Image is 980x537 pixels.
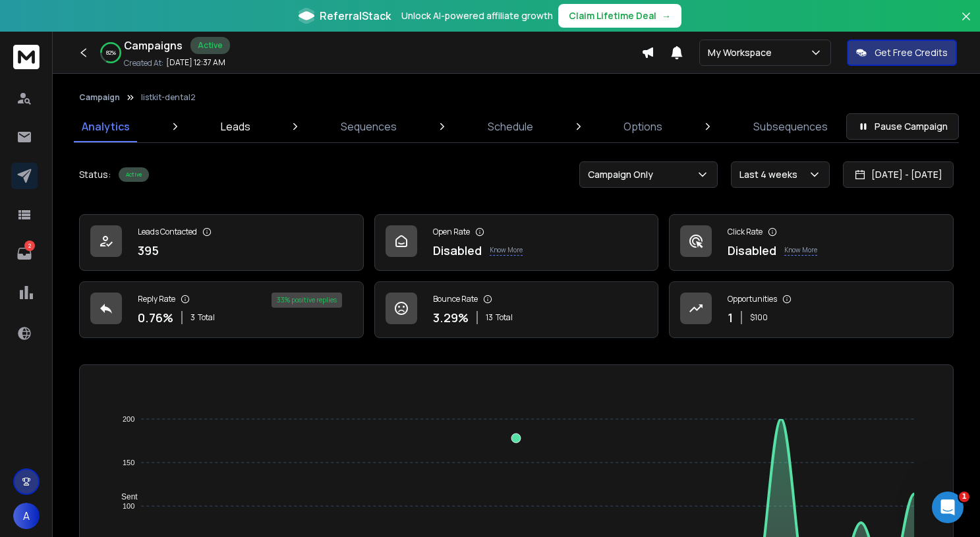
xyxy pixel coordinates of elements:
[79,281,364,338] a: Reply Rate0.76%3Total33% positive replies
[374,214,659,271] a: Open RateDisabledKnow More
[123,415,134,423] tspan: 200
[708,46,777,59] p: My Workspace
[932,492,964,523] iframe: Intercom live chat
[486,312,493,323] span: 13
[623,119,662,134] p: Options
[959,492,969,502] span: 1
[433,294,478,304] p: Bounce Rate
[753,119,828,134] p: Subsequences
[79,92,120,103] button: Campaign
[616,111,670,142] a: Options
[221,119,250,134] p: Leads
[433,308,469,327] p: 3.29 %
[13,503,40,529] button: A
[745,111,836,142] a: Subsequences
[341,119,397,134] p: Sequences
[82,119,130,134] p: Analytics
[123,459,134,466] tspan: 150
[433,241,482,260] p: Disabled
[123,502,134,510] tspan: 100
[728,241,776,260] p: Disabled
[784,245,817,256] p: Know More
[138,241,159,260] p: 395
[79,168,111,181] p: Status:
[728,308,733,327] p: 1
[190,312,195,323] span: 3
[846,113,959,140] button: Pause Campaign
[875,46,948,59] p: Get Free Credits
[190,37,230,54] div: Active
[662,9,671,22] span: →
[739,168,803,181] p: Last 4 weeks
[124,38,183,53] h1: Campaigns
[166,57,225,68] p: [DATE] 12:37 AM
[198,312,215,323] span: Total
[490,245,523,256] p: Know More
[141,92,196,103] p: listkit-dental2
[669,281,954,338] a: Opportunities1$100
[843,161,954,188] button: [DATE] - [DATE]
[433,227,470,237] p: Open Rate
[11,240,38,267] a: 2
[480,111,541,142] a: Schedule
[320,8,391,24] span: ReferralStack
[750,312,768,323] p: $ 100
[496,312,513,323] span: Total
[111,492,138,501] span: Sent
[558,4,681,28] button: Claim Lifetime Deal→
[728,294,777,304] p: Opportunities
[213,111,258,142] a: Leads
[374,281,659,338] a: Bounce Rate3.29%13Total
[669,214,954,271] a: Click RateDisabledKnow More
[847,40,957,66] button: Get Free Credits
[74,111,138,142] a: Analytics
[138,227,197,237] p: Leads Contacted
[138,294,175,304] p: Reply Rate
[272,293,342,308] div: 33 % positive replies
[958,8,975,40] button: Close banner
[333,111,405,142] a: Sequences
[106,49,116,57] p: 82 %
[124,58,163,69] p: Created At:
[138,308,173,327] p: 0.76 %
[488,119,533,134] p: Schedule
[728,227,763,237] p: Click Rate
[119,167,149,182] div: Active
[401,9,553,22] p: Unlock AI-powered affiliate growth
[79,214,364,271] a: Leads Contacted395
[24,240,35,251] p: 2
[588,168,658,181] p: Campaign Only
